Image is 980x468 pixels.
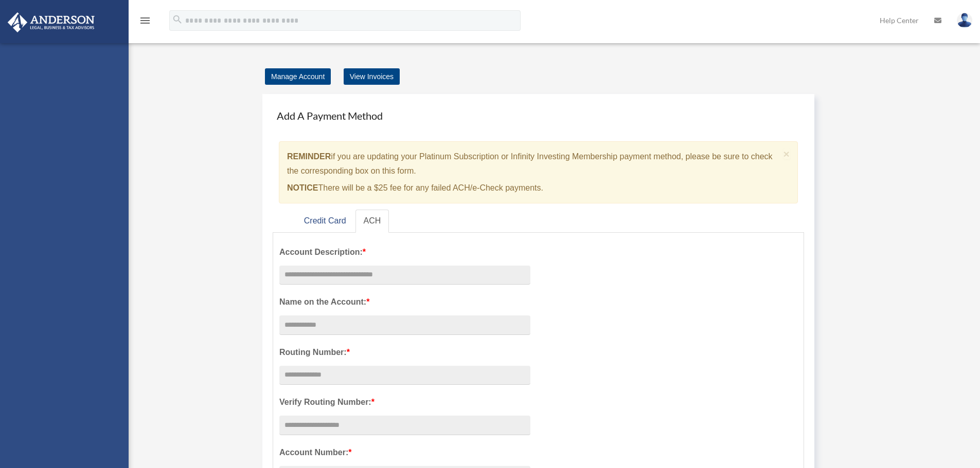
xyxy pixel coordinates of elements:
[279,245,530,259] label: Account Description:
[287,152,331,161] strong: REMINDER
[957,13,972,28] img: User Pic
[172,14,183,25] i: search
[265,68,331,85] a: Manage Account
[783,148,790,160] span: ×
[279,295,530,309] label: Name on the Account:
[783,148,790,159] button: Close
[287,181,779,195] p: There will be a $25 fee for any failed ACH/e-Check payments.
[5,12,98,32] img: Anderson Advisors Platinum Portal
[287,183,318,192] strong: NOTICE
[296,210,354,233] a: Credit Card
[279,395,530,409] label: Verify Routing Number:
[139,14,151,27] i: menu
[139,18,151,27] a: menu
[279,345,530,360] label: Routing Number:
[273,104,804,127] h4: Add A Payment Method
[279,141,798,203] div: if you are updating your Platinum Subscription or Infinity Investing Membership payment method, p...
[279,445,530,460] label: Account Number:
[355,210,389,233] a: ACH
[344,68,400,85] a: View Invoices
